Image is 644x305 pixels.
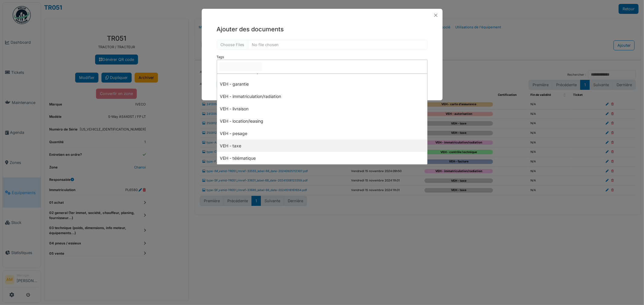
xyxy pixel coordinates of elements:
input: null [219,62,262,71]
label: Tags [217,55,224,60]
div: VEH - immatriculation/radiation [217,90,427,102]
div: VEH - pesage [217,127,427,140]
div: VEH - télématique [217,152,427,164]
div: VEH - livraison [217,102,427,115]
div: VEH - taxe [217,140,427,152]
button: Close [432,11,440,19]
div: VEH - location/leasing [217,115,427,127]
div: VEH - garantie [217,78,427,90]
h5: Ajouter des documents [217,25,428,34]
